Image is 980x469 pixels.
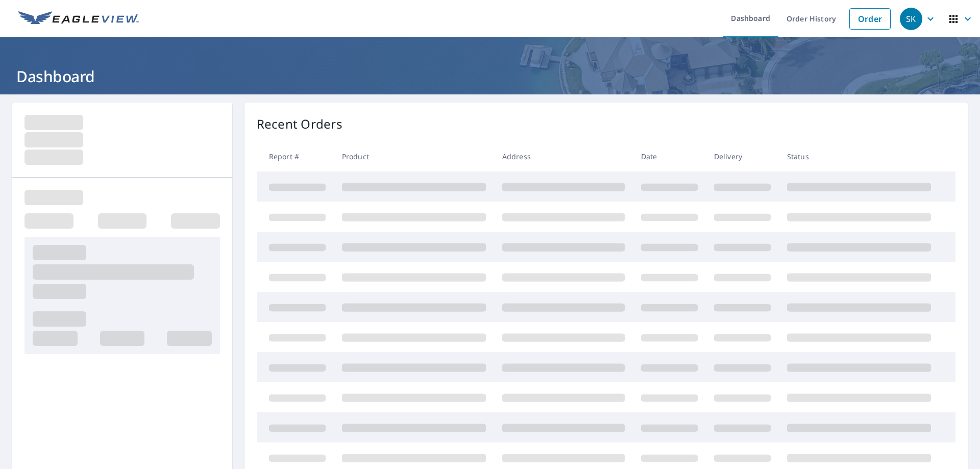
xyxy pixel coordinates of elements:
[257,141,334,171] th: Report #
[779,141,939,171] th: Status
[633,141,706,171] th: Date
[18,11,139,27] img: EV Logo
[849,8,891,30] a: Order
[334,141,494,171] th: Product
[494,141,633,171] th: Address
[12,66,968,87] h1: Dashboard
[900,8,922,30] div: SK
[706,141,779,171] th: Delivery
[257,115,342,133] p: Recent Orders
